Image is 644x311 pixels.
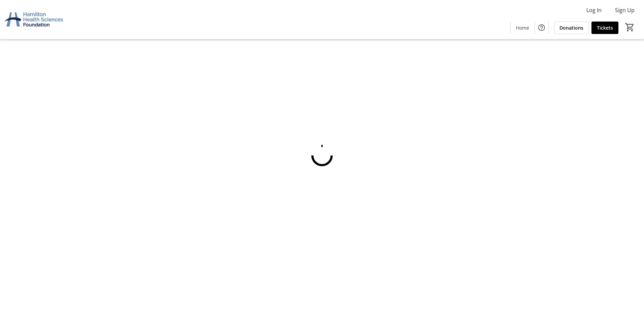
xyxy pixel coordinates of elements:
span: Home [516,24,529,31]
span: Sign Up [615,6,635,14]
button: Help [535,21,548,34]
img: Hamilton Health Sciences Foundation's Logo [4,3,64,36]
span: Log In [586,6,602,14]
a: Tickets [591,22,618,34]
a: Home [511,22,535,34]
button: Cart [624,21,636,33]
button: Log In [581,5,607,15]
span: Donations [559,24,583,31]
span: Tickets [597,24,613,31]
a: Donations [554,22,589,34]
button: Sign Up [610,5,640,15]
